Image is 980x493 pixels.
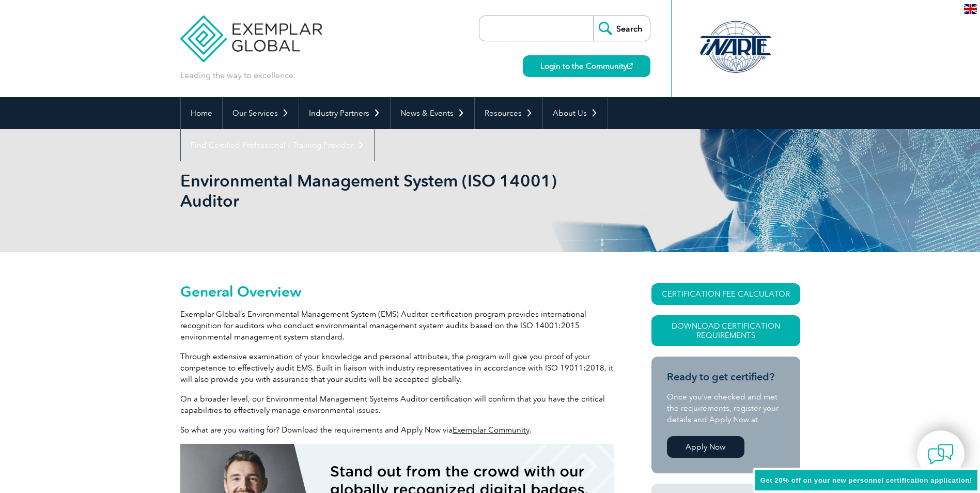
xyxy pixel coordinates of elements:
[964,4,977,14] img: en
[180,424,614,436] p: So what are you waiting for? Download the requirements and Apply Now via .
[523,55,650,77] a: Login to the Community
[651,315,800,346] a: Download Certification Requirements
[181,129,374,161] a: Find Certified Professional / Training Provider
[627,63,633,69] img: open_square.png
[180,309,614,343] p: Exemplar Global’s Environmental Management System (EMS) Auditor certification program provides in...
[667,371,785,383] h3: Ready to get certified?
[299,97,390,129] a: Industry Partners
[593,16,650,41] input: Search
[928,441,954,467] img: contact-chat.png
[543,97,608,129] a: About Us
[391,97,474,129] a: News & Events
[667,436,744,458] a: Apply Now
[180,171,577,211] h1: Environmental Management System (ISO 14001) Auditor
[180,351,614,385] p: Through extensive examination of your knowledge and personal attributes, the program will give yo...
[453,425,530,435] a: Exemplar Community
[180,393,614,416] p: On a broader level, our Environmental Management Systems Auditor certification will confirm that ...
[667,391,785,425] p: Once you’ve checked and met the requirements, register your details and Apply Now at
[651,283,800,305] a: CERTIFICATION FEE CALCULATOR
[223,97,299,129] a: Our Services
[180,283,614,300] h2: General Overview
[760,476,972,484] span: Get 20% off on your new personnel certification application!
[180,70,293,81] p: Leading the way to excellence
[181,97,222,129] a: Home
[475,97,542,129] a: Resources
